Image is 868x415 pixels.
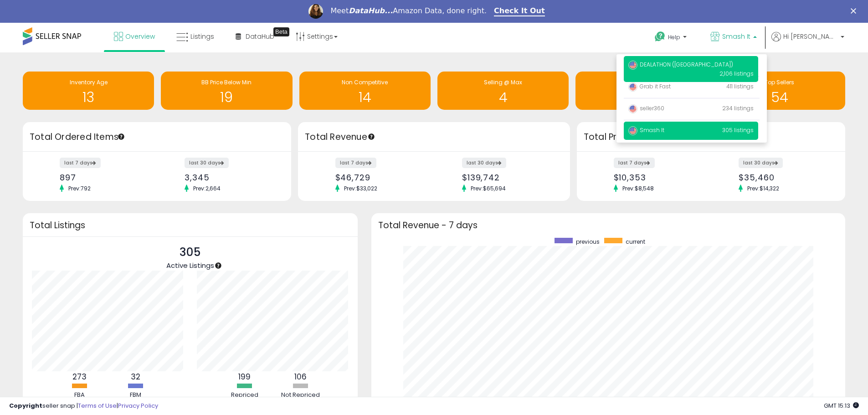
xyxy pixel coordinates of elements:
[466,184,510,192] span: Prev: $65,694
[335,173,427,182] div: $46,729
[72,371,87,382] b: 273
[217,391,272,400] div: Repriced
[349,6,393,15] i: DataHub...
[722,126,754,134] span: 305 listings
[165,90,288,105] h1: 19
[108,391,163,400] div: FBM
[185,173,275,182] div: 3,345
[64,184,95,192] span: Prev: 792
[628,126,664,134] span: Smash It
[289,23,344,50] a: Settings
[330,6,487,15] div: Meet Amazon Data, done right.
[308,4,323,19] img: Profile image for Georgie
[739,173,829,182] div: $35,460
[60,173,150,182] div: 897
[30,131,284,143] h3: Total Ordered Items
[342,78,388,86] span: Non Competitive
[9,401,42,410] strong: Copyright
[229,23,281,50] a: DataHub
[60,158,101,168] label: last 7 days
[462,173,554,182] div: $139,742
[185,158,229,168] label: last 30 days
[722,32,750,41] span: Smash It
[131,371,140,382] b: 32
[647,24,696,52] a: Help
[305,131,563,143] h3: Total Revenue
[668,33,680,41] span: Help
[719,90,841,105] h1: 54
[246,32,274,41] span: DataHub
[739,158,783,168] label: last 30 days
[628,104,664,112] span: seller360
[628,61,637,70] img: usa.png
[273,391,328,400] div: Not Repriced
[851,8,860,14] div: Close
[628,126,637,135] img: usa.png
[614,158,655,168] label: last 7 days
[824,401,859,410] span: 2025-09-11 15:13 GMT
[618,184,658,192] span: Prev: $8,548
[654,31,666,42] i: Get Help
[169,23,221,50] a: Listings
[30,222,351,229] h3: Total Listings
[765,78,794,86] span: Top Sellers
[189,184,225,192] span: Prev: 2,664
[52,391,107,400] div: FBA
[367,133,375,141] div: Tooltip anchor
[27,90,149,105] h1: 13
[118,401,158,410] a: Privacy Policy
[339,184,382,192] span: Prev: $33,022
[584,131,838,143] h3: Total Profit
[628,82,637,92] img: usa.png
[614,173,704,182] div: $10,353
[704,23,764,52] a: Smash It
[719,70,754,77] span: 2,106 listings
[722,104,754,112] span: 234 listings
[335,158,376,168] label: last 7 days
[117,133,125,141] div: Tooltip anchor
[304,90,426,105] h1: 14
[771,32,844,52] a: Hi [PERSON_NAME]
[580,90,702,105] h1: 0
[484,78,522,86] span: Selling @ Max
[125,32,155,41] span: Overview
[107,23,162,50] a: Overview
[166,261,214,270] span: Active Listings
[576,238,600,246] span: previous
[294,371,307,382] b: 106
[70,78,108,86] span: Inventory Age
[714,72,845,110] a: Top Sellers 54
[442,90,564,105] h1: 4
[726,82,754,90] span: 411 listings
[190,32,214,41] span: Listings
[628,61,733,68] span: DEALATHON ([GEOGRAPHIC_DATA])
[783,32,838,41] span: Hi [PERSON_NAME]
[378,222,838,229] h3: Total Revenue - 7 days
[462,158,506,168] label: last 30 days
[78,401,117,410] a: Terms of Use
[628,104,637,113] img: usa.png
[201,78,252,86] span: BB Price Below Min
[214,261,222,270] div: Tooltip anchor
[575,72,707,110] a: Needs to Reprice 0
[437,72,569,110] a: Selling @ Max 4
[273,27,289,36] div: Tooltip anchor
[238,371,251,382] b: 199
[9,402,158,410] div: seller snap | |
[23,72,154,110] a: Inventory Age 13
[161,72,292,110] a: BB Price Below Min 19
[743,184,784,192] span: Prev: $14,322
[628,82,671,90] span: Grab it Fast
[626,238,645,246] span: current
[494,6,545,16] a: Check It Out
[299,72,431,110] a: Non Competitive 14
[166,244,214,261] p: 305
